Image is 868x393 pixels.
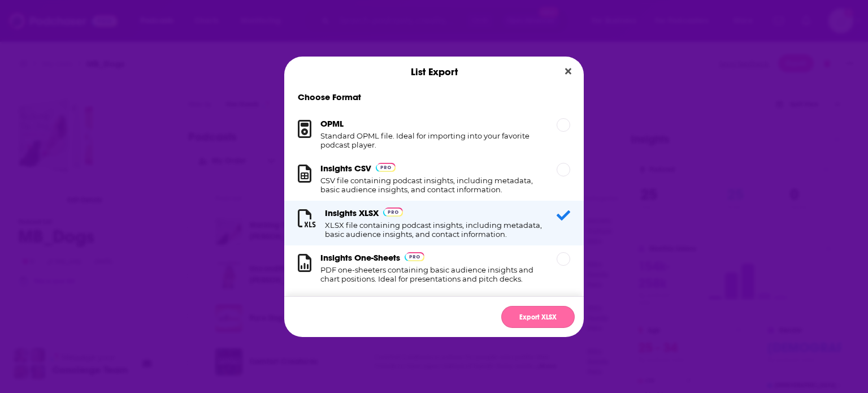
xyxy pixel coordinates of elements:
[284,92,584,102] h1: Choose Format
[376,163,396,172] img: Podchaser Pro
[325,208,379,218] h3: Insights XLSX
[383,208,403,217] img: Podchaser Pro
[320,176,543,194] h1: CSV file containing podcast insights, including metadata, basic audience insights, and contact in...
[284,57,584,87] div: List Export
[320,252,400,263] h3: Insights One-Sheets
[325,221,543,239] h1: XLSX file containing podcast insights, including metadata, basic audience insights, and contact i...
[320,118,344,129] h3: OPML
[320,131,543,149] h1: Standard OPML file. Ideal for importing into your favorite podcast player.
[320,163,371,174] h3: Insights CSV
[320,265,543,283] h1: PDF one-sheeters containing basic audience insights and chart positions. Ideal for presentations ...
[501,306,575,328] button: Export XLSX
[561,64,576,79] button: Close
[405,252,424,261] img: Podchaser Pro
